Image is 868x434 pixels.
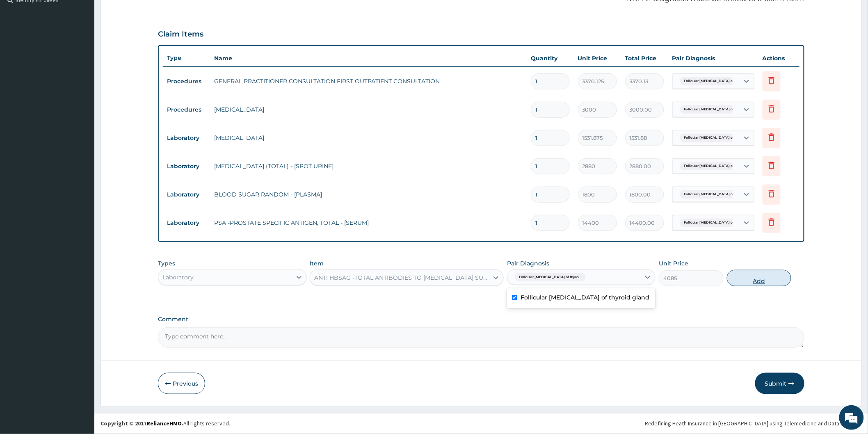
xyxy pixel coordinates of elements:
[163,102,210,117] td: Procedures
[43,46,138,57] div: Chat with us now
[210,73,527,89] td: GENERAL PRACTITIONER CONSULTATION FIRST OUTPATIENT CONSULTATION
[680,219,751,227] span: Follicular [MEDICAL_DATA] of thyroi...
[163,74,210,89] td: Procedures
[210,101,527,118] td: [MEDICAL_DATA]
[163,215,210,231] td: Laboratory
[755,373,804,394] button: Submit
[4,224,156,253] textarea: Type your message and hit 'Enter'
[210,130,527,146] td: [MEDICAL_DATA]
[210,186,527,203] td: BLOOD SUGAR RANDOM - [PLASMA]
[314,274,489,282] div: ANTI HBSAG -TOTAL ANTIBODIES TO [MEDICAL_DATA] SURFACE ANTIGEN (QUANTITATIVE)
[163,159,210,174] td: Laboratory
[727,270,792,286] button: Add
[158,260,175,267] label: Types
[135,4,154,24] div: Minimize live chat window
[163,187,210,202] td: Laboratory
[621,50,668,66] th: Total Price
[645,420,862,428] div: Redefining Heath Insurance in [GEOGRAPHIC_DATA] using Telemedicine and Data Science!
[210,215,527,231] td: PSA -PROSTATE SPECIFIC ANTIGEN, TOTAL - [SERUM]
[680,77,751,85] span: Follicular [MEDICAL_DATA] of thyroi...
[527,50,574,66] th: Quantity
[507,259,549,267] label: Pair Diagnosis
[521,293,649,302] label: Follicular [MEDICAL_DATA] of thyroid gland
[158,373,205,394] button: Previous
[162,273,194,281] div: Laboratory
[574,50,621,66] th: Unit Price
[758,50,799,66] th: Actions
[158,30,203,39] h3: Claim Items
[94,413,868,434] footer: All rights reserved.
[680,190,751,199] span: Follicular [MEDICAL_DATA] of thyroi...
[680,134,751,142] span: Follicular [MEDICAL_DATA] of thyroi...
[48,103,113,186] span: We're online!
[680,162,751,170] span: Follicular [MEDICAL_DATA] of thyroi...
[680,105,751,114] span: Follicular [MEDICAL_DATA] of thyroi...
[158,316,804,323] label: Comment
[101,420,183,427] strong: Copyright © 2017 .
[15,41,33,62] img: d_794563401_company_1708531726252_794563401
[163,50,210,66] th: Type
[668,50,758,66] th: Pair Diagnosis
[163,130,210,146] td: Laboratory
[310,259,324,267] label: Item
[146,420,182,427] a: RelianceHMO
[659,259,688,267] label: Unit Price
[210,50,527,66] th: Name
[210,158,527,174] td: [MEDICAL_DATA] (TOTAL) - [SPOT URINE]
[515,273,586,281] span: Follicular [MEDICAL_DATA] of thyroi...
